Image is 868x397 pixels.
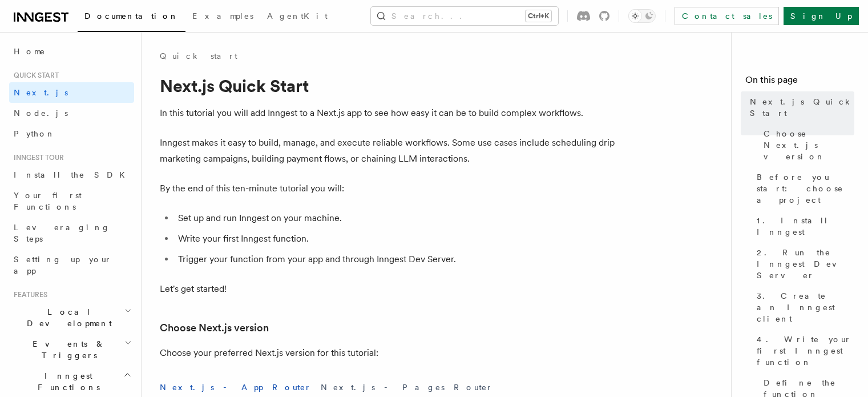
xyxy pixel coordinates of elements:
[9,334,134,366] button: Events & Triggers
[757,247,854,281] span: 2. Run the Inngest Dev Server
[14,109,68,118] span: Node.js
[14,191,82,211] span: Your first Functions
[9,306,124,329] span: Local Development
[14,223,110,243] span: Leveraging Steps
[9,217,134,249] a: Leveraging Steps
[175,251,616,267] li: Trigger your function from your app and through Inngest Dev Server.
[9,370,123,393] span: Inngest Functions
[9,71,59,80] span: Quick start
[160,75,616,96] h1: Next.js Quick Start
[9,103,134,123] a: Node.js
[14,170,132,179] span: Install the SDK
[745,91,854,123] a: Next.js Quick Start
[9,249,134,281] a: Setting up your app
[752,210,854,242] a: 1. Install Inngest
[14,88,68,97] span: Next.js
[185,3,260,31] a: Examples
[784,7,859,25] a: Sign Up
[752,329,854,372] a: 4. Write your first Inngest function
[750,96,854,119] span: Next.js Quick Start
[9,41,134,62] a: Home
[628,9,656,23] button: Toggle dark mode
[9,82,134,103] a: Next.js
[752,286,854,329] a: 3. Create an Inngest client
[160,135,616,167] p: Inngest makes it easy to build, manage, and execute reliable workflows. Some use cases include sc...
[160,50,237,62] a: Quick start
[9,123,134,144] a: Python
[84,11,179,21] span: Documentation
[9,302,134,334] button: Local Development
[752,167,854,210] a: Before you start: choose a project
[260,3,334,31] a: AgentKit
[371,7,558,25] button: Search...Ctrl+K
[160,105,616,121] p: In this tutorial you will add Inngest to a Next.js app to see how easy it can be to build complex...
[14,46,46,57] span: Home
[175,231,616,247] li: Write your first Inngest function.
[14,255,112,275] span: Setting up your app
[757,334,854,368] span: 4. Write your first Inngest function
[9,290,47,299] span: Features
[757,171,854,206] span: Before you start: choose a project
[160,281,616,297] p: Let's get started!
[752,242,854,286] a: 2. Run the Inngest Dev Server
[160,345,616,361] p: Choose your preferred Next.js version for this tutorial:
[764,128,854,162] span: Choose Next.js version
[160,320,269,336] a: Choose Next.js version
[175,210,616,226] li: Set up and run Inngest on your machine.
[160,181,616,197] p: By the end of this ten-minute tutorial you will:
[192,11,253,21] span: Examples
[757,290,854,324] span: 3. Create an Inngest client
[267,11,328,21] span: AgentKit
[757,215,854,238] span: 1. Install Inngest
[759,123,854,167] a: Choose Next.js version
[14,129,55,138] span: Python
[745,73,854,91] h4: On this page
[78,3,185,32] a: Documentation
[526,10,551,22] kbd: Ctrl+K
[9,165,134,185] a: Install the SDK
[9,185,134,217] a: Your first Functions
[9,338,124,361] span: Events & Triggers
[9,153,64,162] span: Inngest tour
[675,7,779,25] a: Contact sales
